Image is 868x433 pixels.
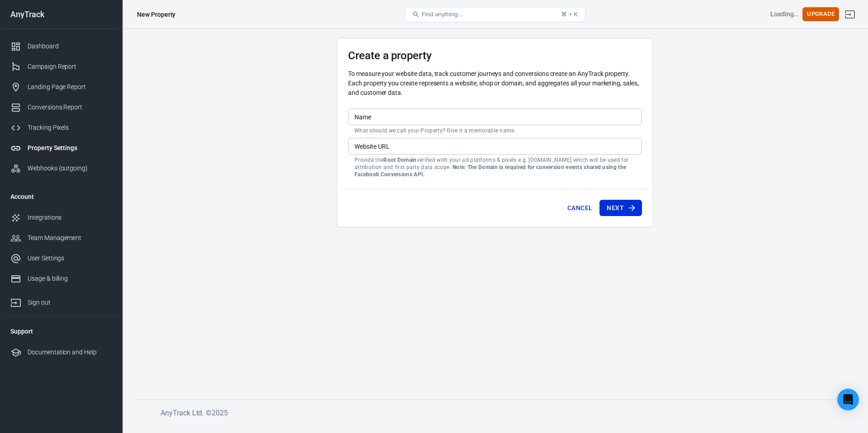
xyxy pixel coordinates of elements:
a: Landing Page Report [3,77,119,97]
div: ⌘ + K [561,11,578,18]
input: example.com [348,138,642,155]
div: Campaign Report [28,62,112,71]
strong: Root Domain [383,157,416,163]
a: Webhooks (outgoing) [3,158,119,179]
div: Usage & billing [28,274,112,283]
a: Integrations [3,207,119,228]
a: Usage & billing [3,268,119,289]
div: Documentation and Help [28,348,112,357]
div: Sign out [28,298,112,307]
button: Cancel [564,200,596,216]
a: Property Settings [3,138,119,158]
div: Landing Page Report [28,82,112,92]
a: Team Management [3,228,119,248]
div: Tracking Pixels [28,123,112,132]
span: Find anything... [421,11,462,18]
p: To measure your website data, track customer journeys and conversions create an AnyTrack property... [348,69,642,98]
div: AnyTrack [3,10,119,19]
div: Webhooks (outgoing) [28,164,112,173]
button: Find anything...⌘ + K [405,7,585,22]
div: Property Settings [28,143,112,153]
button: Next [599,200,642,216]
div: Open Intercom Messenger [837,389,859,410]
button: Upgrade [802,7,839,21]
div: Dashboard [28,42,112,51]
div: Integrations [28,213,112,222]
div: Account id: <> [770,9,799,19]
div: User Settings [28,254,112,263]
a: User Settings [3,248,119,268]
input: Your Website Name [348,108,642,125]
a: Tracking Pixels [3,118,119,138]
div: New Property [137,10,175,19]
a: Sign out [839,4,861,25]
a: Dashboard [3,36,119,56]
a: Sign out [3,289,119,313]
p: Provide the verified with your ad platforms & pixels e.g. [DOMAIN_NAME] which will be used for at... [354,156,636,178]
h3: Create a property [348,49,642,62]
a: Campaign Report [3,56,119,77]
a: Conversions Report [3,97,119,118]
strong: Note: The Domain is required for conversion events shared using the Facebook Conversions API. [354,164,626,178]
div: Conversions Report [28,103,112,112]
li: Account [3,186,119,207]
li: Support [3,320,119,342]
h6: AnyTrack Ltd. © 2025 [160,407,839,419]
div: Team Management [28,233,112,243]
p: What should we call your Property? Give it a memorable name. [354,127,636,134]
